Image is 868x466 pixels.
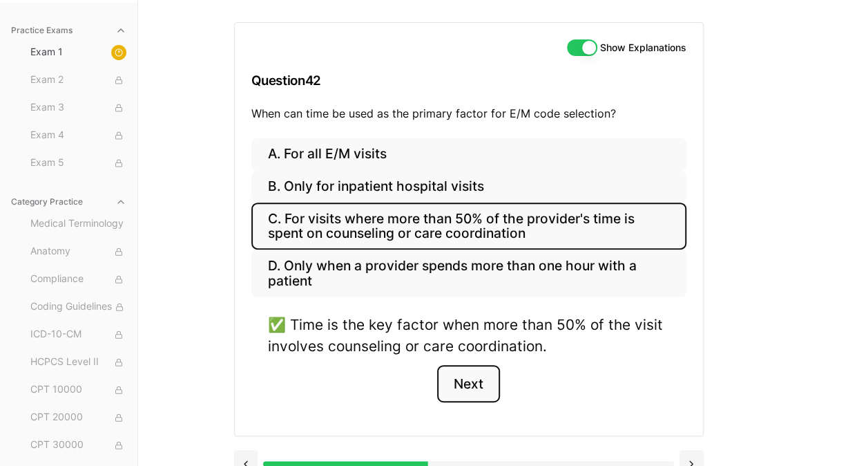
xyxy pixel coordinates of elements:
[251,105,686,122] p: When can time be used as the primary factor for E/M code selection?
[30,382,126,398] span: CPT 10000
[25,69,132,91] button: Exam 2
[30,45,126,60] span: Exam 1
[251,60,686,101] h3: Question 42
[251,171,686,203] button: B. Only for inpatient hospital visits
[25,379,132,401] button: CPT 10000
[30,156,126,171] span: Exam 5
[30,438,126,453] span: CPT 30000
[268,314,670,357] div: ✅ Time is the key factor when more than 50% of the visit involves counseling or care coordination.
[25,268,132,290] button: Compliance
[25,407,132,429] button: CPT 20000
[6,19,132,41] button: Practice Exams
[30,410,126,425] span: CPT 20000
[6,191,132,213] button: Category Practice
[437,365,500,402] button: Next
[30,216,126,232] span: Medical Terminology
[25,124,132,147] button: Exam 4
[25,434,132,456] button: CPT 30000
[251,250,686,297] button: D. Only when a provider spends more than one hour with a patient
[25,241,132,263] button: Anatomy
[30,128,126,143] span: Exam 4
[25,97,132,119] button: Exam 3
[30,355,126,370] span: HCPCS Level II
[25,41,132,64] button: Exam 1
[30,244,126,259] span: Anatomy
[30,327,126,342] span: ICD-10-CM
[251,203,686,250] button: C. For visits where more than 50% of the provider's time is spent on counseling or care coordination
[25,152,132,174] button: Exam 5
[30,100,126,115] span: Exam 3
[30,299,126,315] span: Coding Guidelines
[30,73,126,88] span: Exam 2
[600,43,686,53] label: Show Explanations
[25,324,132,346] button: ICD-10-CM
[25,296,132,318] button: Coding Guidelines
[251,138,686,171] button: A. For all E/M visits
[25,351,132,373] button: HCPCS Level II
[25,213,132,235] button: Medical Terminology
[30,272,126,287] span: Compliance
